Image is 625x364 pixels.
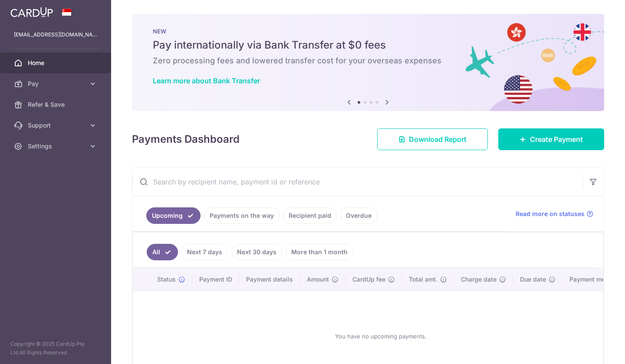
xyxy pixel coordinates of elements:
[132,168,583,196] input: Search by recipient name, payment id or reference
[14,30,97,39] p: [EMAIL_ADDRESS][DOMAIN_NAME]
[28,100,85,109] span: Refer & Save
[132,14,604,111] img: Bank transfer banner
[132,131,240,147] h4: Payments Dashboard
[239,268,300,291] th: Payment details
[516,210,585,218] span: Read more on statuses
[204,207,280,224] a: Payments on the way
[530,134,583,144] span: Create Payment
[147,244,178,260] a: All
[498,128,604,150] a: Create Payment
[286,244,353,260] a: More than 1 month
[153,38,583,52] h5: Pay internationally via Bank Transfer at $0 fees
[409,275,437,284] span: Total amt.
[307,275,329,284] span: Amount
[28,121,85,130] span: Support
[283,207,337,224] a: Recipient paid
[516,210,593,218] a: Read more on statuses
[409,134,467,144] span: Download Report
[153,28,583,35] p: NEW
[181,244,228,260] a: Next 7 days
[377,128,488,150] a: Download Report
[10,7,53,17] img: CardUp
[146,207,201,224] a: Upcoming
[28,79,85,88] span: Pay
[28,59,85,67] span: Home
[340,207,377,224] a: Overdue
[28,142,85,151] span: Settings
[192,268,239,291] th: Payment ID
[231,244,282,260] a: Next 30 days
[352,275,385,284] span: CardUp fee
[157,275,176,284] span: Status
[153,56,583,66] h6: Zero processing fees and lowered transfer cost for your overseas expenses
[520,275,546,284] span: Due date
[153,76,260,85] a: Learn more about Bank Transfer
[461,275,497,284] span: Charge date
